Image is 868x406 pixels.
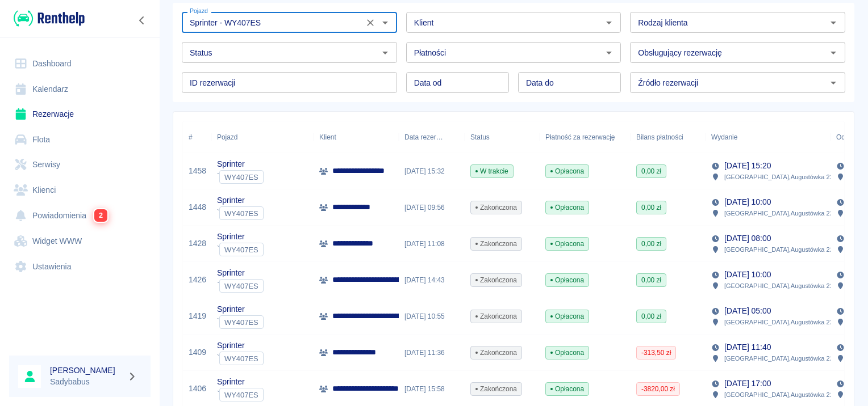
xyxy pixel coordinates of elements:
button: Zwiń nawigację [133,13,151,28]
p: Sprinter [217,376,264,388]
span: W trakcie [471,166,513,176]
h6: [PERSON_NAME] [50,365,123,376]
span: 0,00 zł [637,202,666,213]
span: 0,00 zł [637,166,666,176]
div: Data rezerwacji [404,121,443,153]
a: Kalendarz [9,77,151,102]
button: Otwórz [825,75,841,91]
div: [DATE] 10:55 [399,298,465,335]
p: [GEOGRAPHIC_DATA] , Augustówka 22A [724,353,837,363]
span: WY407ES [220,282,263,290]
a: Serwisy [9,152,151,177]
a: 1458 [189,165,206,177]
a: 1448 [189,201,206,213]
div: Klient [319,121,336,153]
a: 1409 [189,346,206,358]
div: Wydanie [706,121,831,153]
button: Wyczyść [362,15,378,31]
p: Sprinter [217,158,264,170]
div: Wydanie [711,121,737,153]
span: Opłacona [546,384,589,394]
p: Sprinter [217,231,264,243]
p: [GEOGRAPHIC_DATA] , Augustówka 22A [724,172,837,182]
a: Powiadomienia2 [9,202,151,229]
p: Sprinter [217,303,264,315]
p: [DATE] 10:00 [724,196,771,208]
span: Zakończona [471,239,521,249]
div: Pojazd [211,121,314,153]
a: Widget WWW [9,229,151,254]
div: Bilans płatności [636,121,683,153]
p: [DATE] 17:00 [724,378,771,390]
a: 1406 [189,383,206,395]
img: Renthelp logo [14,9,85,28]
p: Sadybabus [50,376,123,388]
p: [GEOGRAPHIC_DATA] , Augustówka 22A [724,281,837,291]
span: 0,00 zł [637,311,666,322]
p: [GEOGRAPHIC_DATA] , Augustówka 22A [724,390,837,400]
p: [GEOGRAPHIC_DATA] , Augustówka 22A [724,317,837,327]
div: # [189,121,193,153]
button: Otwórz [377,15,393,31]
button: Otwórz [601,45,617,61]
div: Płatność za rezerwację [545,121,615,153]
span: Opłacona [546,202,589,213]
span: 2 [94,209,107,222]
p: [DATE] 15:20 [724,160,771,172]
p: [DATE] 05:00 [724,305,771,317]
span: 0,00 zł [637,239,666,249]
span: WY407ES [220,246,263,254]
span: Zakończona [471,348,521,358]
button: Otwórz [601,15,617,31]
div: ` [217,279,264,293]
p: Sprinter [217,194,264,206]
a: Flota [9,127,151,153]
span: -313,50 zł [637,348,675,358]
a: 1419 [189,310,206,322]
button: Sort [737,129,753,145]
button: Sort [443,129,459,145]
a: 1428 [189,238,206,249]
label: Pojazd [190,7,208,15]
div: [DATE] 15:32 [399,153,465,189]
p: [DATE] 08:00 [724,232,771,244]
p: Sprinter [217,340,264,352]
span: WY407ES [220,173,263,181]
span: WY407ES [220,391,263,399]
span: Opłacona [546,311,589,322]
span: WY407ES [220,318,263,327]
div: ` [217,206,264,220]
div: [DATE] 09:56 [399,189,465,226]
span: Zakończona [471,384,521,394]
span: Opłacona [546,239,589,249]
a: Dashboard [9,51,151,77]
button: Otwórz [377,45,393,61]
span: Zakończona [471,202,521,213]
span: Zakończona [471,311,521,322]
input: DD.MM.YYYY [406,72,509,93]
div: ` [217,170,264,184]
p: [DATE] 11:40 [724,341,771,353]
div: Data rezerwacji [399,121,465,153]
a: Rezerwacje [9,102,151,127]
p: Sprinter [217,267,264,279]
div: Pojazd [217,121,237,153]
div: ` [217,315,264,329]
div: Status [470,121,490,153]
button: Otwórz [825,45,841,61]
div: Klient [314,121,399,153]
span: -3820,00 zł [637,384,679,394]
p: [GEOGRAPHIC_DATA] , Augustówka 22A [724,244,837,255]
p: [DATE] 10:00 [724,269,771,281]
div: [DATE] 11:36 [399,335,465,371]
div: Bilans płatności [631,121,706,153]
input: DD.MM.YYYY [518,72,621,93]
span: Opłacona [546,166,589,176]
a: 1426 [189,274,206,286]
span: Opłacona [546,348,589,358]
div: Status [465,121,540,153]
div: [DATE] 14:43 [399,262,465,298]
span: Opłacona [546,275,589,285]
a: Ustawienia [9,254,151,280]
span: WY407ES [220,209,263,218]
